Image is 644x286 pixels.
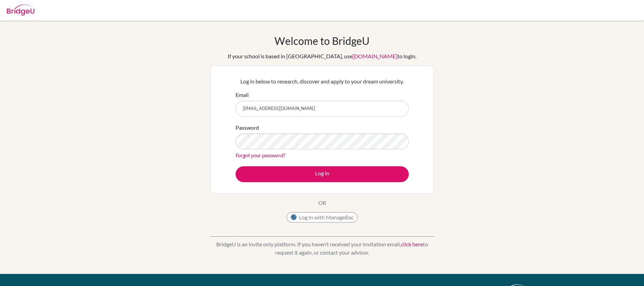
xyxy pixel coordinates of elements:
a: [DOMAIN_NAME] [352,53,397,59]
a: click here [401,241,423,247]
a: Forgot your password? [236,152,285,158]
h1: Welcome to BridgeU [274,34,370,47]
p: Log in below to research, discover and apply to your dream university. [236,77,409,86]
label: Email [236,91,249,99]
label: Password [236,124,259,132]
div: If your school is based in [GEOGRAPHIC_DATA], use to login. [228,52,416,60]
img: Bridge-U [7,4,34,16]
p: OR [318,199,326,207]
button: Log in [236,166,409,182]
button: Log in with ManageBac [287,212,357,223]
p: BridgeU is an invite only platform. If you haven’t received your invitation email, to request it ... [210,240,434,257]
